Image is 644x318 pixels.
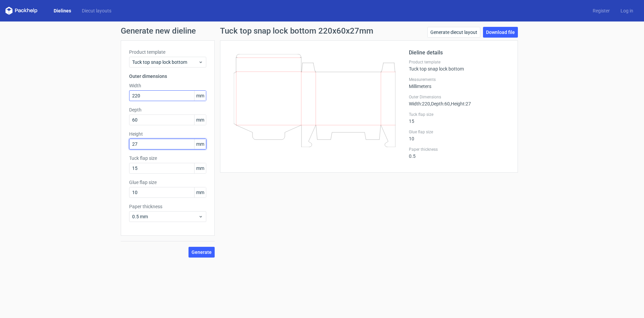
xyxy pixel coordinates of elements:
div: 10 [409,129,509,141]
div: 15 [409,112,509,124]
label: Glue flap size [129,179,206,186]
label: Paper thickness [129,203,206,210]
span: mm [194,91,206,101]
span: Width : 220 [409,101,430,106]
h2: Dieline details [409,49,509,57]
label: Measurements [409,77,509,82]
span: mm [194,115,206,125]
label: Product template [129,49,206,55]
button: Generate [189,247,215,258]
div: Tuck top snap lock bottom [409,59,509,72]
a: Dielines [48,7,76,14]
span: , Depth : 60 [430,101,450,106]
a: Register [587,7,615,14]
label: Width [129,82,206,89]
label: Outer Dimensions [409,94,509,100]
a: Log in [615,7,639,14]
label: Tuck flap size [129,155,206,162]
label: Glue flap size [409,129,509,135]
label: Paper thickness [409,147,509,152]
label: Tuck flap size [409,112,509,117]
a: Download file [483,27,518,38]
div: Millimeters [409,77,509,89]
span: mm [194,187,206,197]
div: 0.5 [409,147,509,159]
label: Product template [409,59,509,65]
h1: Tuck top snap lock bottom 220x60x27mm [220,27,373,35]
span: Generate [192,250,212,255]
h3: Outer dimensions [129,73,206,80]
span: 0.5 mm [132,213,198,220]
a: Generate diecut layout [427,27,480,38]
span: mm [194,139,206,149]
span: , Height : 27 [450,101,471,106]
h1: Generate new dieline [121,27,523,35]
label: Height [129,131,206,137]
span: mm [194,163,206,173]
a: Diecut layouts [76,7,117,14]
label: Depth [129,106,206,113]
span: Tuck top snap lock bottom [132,59,198,65]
